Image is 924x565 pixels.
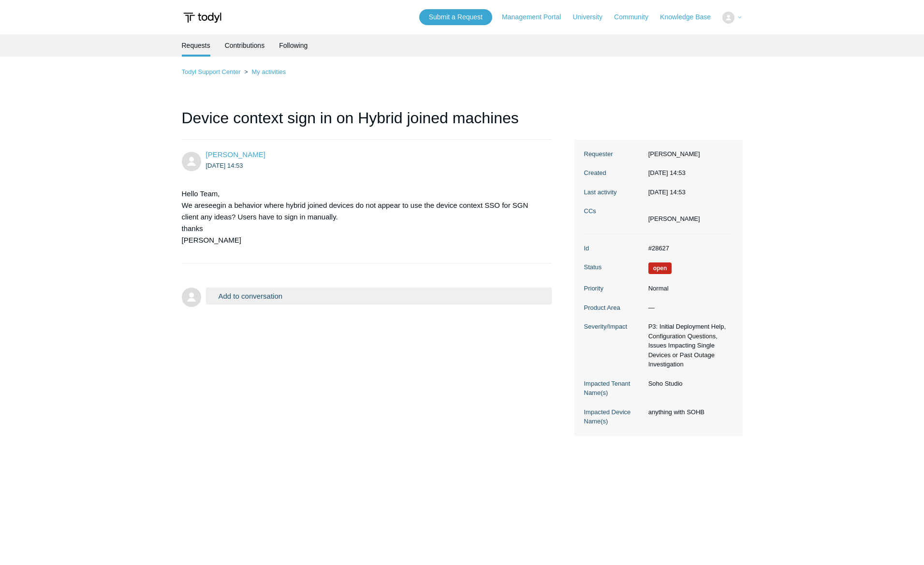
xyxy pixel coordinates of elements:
li: Todyl Support Center [182,68,243,75]
a: [PERSON_NAME] [206,150,265,159]
li: Nathan Sklar [648,214,700,224]
a: Following [279,34,308,57]
dt: Requester [584,149,644,159]
time: 2025-10-03T14:53:55+00:00 [648,169,686,176]
dt: CCs [584,206,644,216]
dd: Normal [644,284,733,293]
a: Todyl Support Center [182,68,241,75]
dt: Impacted Tenant Name(s) [584,379,644,398]
dd: — [644,303,733,313]
h1: Device context sign in on Hybrid joined machines [182,106,552,140]
dt: Priority [584,284,644,293]
dd: anything with SOHB [644,407,733,417]
a: Management Portal [502,12,571,22]
dd: P3: Initial Deployment Help, Configuration Questions, Issues Impacting Single Devices or Past Out... [644,322,733,369]
button: Add to conversation [206,288,552,304]
time: 2025-10-03T14:53:55Z [206,162,243,169]
dt: Product Area [584,303,644,313]
span: Shlomo Kay [206,150,265,159]
a: Submit a Request [419,9,492,25]
span: We are working on a response for you [648,262,672,274]
img: Todyl Support Center Help Center home page [182,9,223,27]
time: 2025-10-03T14:53:55+00:00 [648,188,686,196]
a: Knowledge Base [660,12,720,22]
dd: [PERSON_NAME] [644,149,733,159]
dt: Severity/Impact [584,322,644,332]
a: My activities [251,68,286,75]
p: Hello Team, We areseegin a behavior where hybrid joined devices do not appear to use the device c... [182,188,543,246]
dt: Last activity [584,188,644,197]
dt: Status [584,262,644,272]
a: University [572,12,612,22]
dt: Id [584,244,644,253]
li: Requests [182,34,210,57]
a: Contributions [225,34,265,57]
dt: Impacted Device Name(s) [584,407,644,426]
dd: Soho Studio [644,379,733,389]
dt: Created [584,168,644,178]
a: Community [614,12,658,22]
li: My activities [242,68,286,75]
dd: #28627 [644,244,733,253]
